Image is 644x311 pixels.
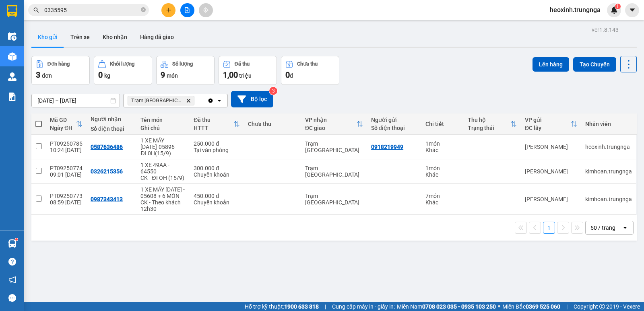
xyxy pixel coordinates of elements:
[96,27,134,47] button: Kho nhận
[46,113,87,135] th: Toggle SortBy
[305,117,357,123] div: VP nhận
[50,125,76,131] div: Ngày ĐH
[425,165,460,171] div: 1 món
[91,126,132,132] div: Số điện thoại
[98,70,103,80] span: 0
[140,186,186,199] div: 1 XE MÁY 78AD - 05608 + 6 MÓN
[194,165,240,171] div: 300.000 đ
[44,6,139,14] input: Tìm tên, số ĐT hoặc mã đơn
[468,125,510,131] div: Trạng thái
[616,4,619,9] span: 1
[622,224,628,231] svg: open
[464,113,521,135] th: Toggle SortBy
[161,70,165,80] span: 9
[194,171,240,178] div: Chuyển khoản
[8,72,17,81] img: warehouse-icon
[194,140,240,147] div: 250.000 đ
[140,117,186,123] div: Tên món
[91,196,123,202] div: 0987343413
[8,294,16,302] span: message
[422,303,496,310] strong: 0708 023 035 - 0935 103 250
[269,87,277,95] sup: 3
[629,6,636,14] span: caret-down
[167,72,178,79] span: món
[533,57,569,72] button: Lên hàng
[140,150,186,157] div: ĐI 0H(15/9)
[305,140,363,153] div: Trạm [GEOGRAPHIC_DATA]
[134,27,180,47] button: Hàng đã giao
[585,144,632,150] div: heoxinh.trungnga
[33,7,39,13] span: search
[47,61,70,67] div: Đơn hàng
[50,171,83,178] div: 09:01 [DATE]
[625,3,639,17] button: caret-down
[521,113,581,135] th: Toggle SortBy
[573,57,616,72] button: Tạo Chuyến
[611,6,618,14] img: icon-new-feature
[194,193,240,199] div: 450.000 đ
[325,302,326,311] span: |
[425,171,460,178] div: Khác
[305,165,363,178] div: Trạm [GEOGRAPHIC_DATA]
[50,199,83,206] div: 08:59 [DATE]
[196,97,197,105] input: Selected Trạm Sài Gòn.
[50,140,83,147] div: PT09250785
[110,61,134,67] div: Khối lượng
[468,117,510,123] div: Thu hộ
[371,117,417,123] div: Người gửi
[8,93,17,101] img: solution-icon
[50,193,83,199] div: PT09250773
[425,121,460,127] div: Chi tiết
[140,162,186,175] div: 1 XE 49AA - 64550
[245,302,319,311] span: Hỗ trợ kỹ thuật:
[94,56,152,85] button: Khối lượng0kg
[585,196,632,202] div: kimhoan.trungnga
[141,7,146,12] span: close-circle
[526,303,560,310] strong: 0369 525 060
[140,199,186,212] div: CK - Theo khách 12h30
[194,147,240,153] div: Tại văn phòng
[543,222,555,234] button: 1
[371,144,403,150] div: 0918219949
[50,147,83,153] div: 10:24 [DATE]
[425,147,460,153] div: Khác
[248,121,297,127] div: Chưa thu
[50,165,83,171] div: PT09250774
[498,305,500,308] span: ⚪️
[425,193,460,199] div: 7 món
[590,224,615,232] div: 50 / trang
[599,304,605,309] span: copyright
[42,72,52,79] span: đơn
[585,121,632,127] div: Nhân viên
[194,199,240,206] div: Chuyển khoản
[305,125,357,131] div: ĐC giao
[371,125,417,131] div: Số điện thoại
[615,4,621,9] sup: 1
[166,7,171,13] span: plus
[91,168,123,175] div: 0326215356
[8,239,17,248] img: warehouse-icon
[525,125,571,131] div: ĐC lấy
[281,56,339,85] button: Chưa thu0đ
[180,3,194,17] button: file-add
[284,303,319,310] strong: 1900 633 818
[290,72,293,79] span: đ
[31,27,64,47] button: Kho gửi
[8,52,17,61] img: warehouse-icon
[161,3,175,17] button: plus
[592,25,619,34] div: ver 1.8.143
[525,144,577,150] div: [PERSON_NAME]
[543,5,607,15] span: heoxinh.trungnga
[140,125,186,131] div: Ghi chú
[301,113,367,135] th: Toggle SortBy
[31,56,90,85] button: Đơn hàng3đơn
[15,238,18,241] sup: 1
[223,70,238,80] span: 1,00
[32,94,120,107] input: Select a date range.
[207,97,214,104] svg: Clear all
[332,302,395,311] span: Cung cấp máy in - giấy in:
[36,70,40,80] span: 3
[131,97,183,104] span: Trạm Sài Gòn
[239,72,252,79] span: triệu
[140,137,186,150] div: 1 XE MÁY 86AD-05896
